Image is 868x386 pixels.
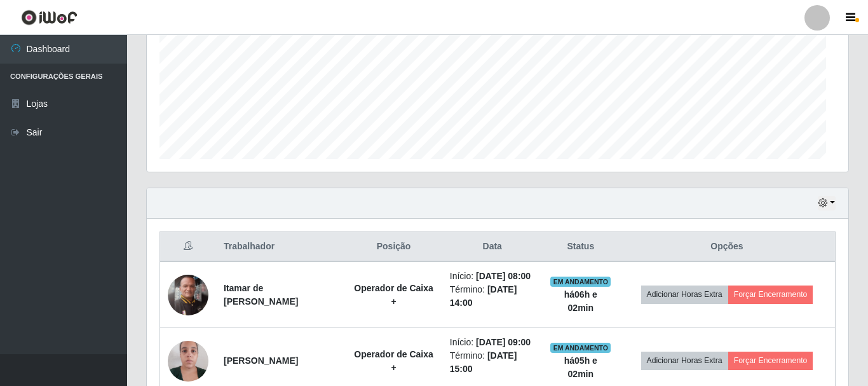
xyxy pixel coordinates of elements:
th: Opções [619,232,836,262]
span: EM ANDAMENTO [550,343,611,353]
button: Forçar Encerramento [728,352,813,369]
strong: há 05 h e 02 min [564,355,597,379]
strong: há 06 h e 02 min [564,289,597,313]
strong: Operador de Caixa + [354,349,433,373]
button: Forçar Encerramento [728,286,813,303]
th: Trabalhador [216,232,345,262]
th: Posição [345,232,442,262]
li: Término: [450,349,535,376]
strong: [PERSON_NAME] [224,355,298,366]
li: Início: [450,270,535,283]
span: EM ANDAMENTO [550,277,611,287]
th: Data [442,232,543,262]
li: Início: [450,336,535,349]
strong: Operador de Caixa + [354,283,433,307]
button: Adicionar Horas Extra [641,352,728,369]
img: CoreUI Logo [21,10,78,25]
time: [DATE] 09:00 [476,337,531,347]
time: [DATE] 08:00 [476,271,531,281]
button: Adicionar Horas Extra [641,286,728,303]
th: Status [543,232,619,262]
strong: Itamar de [PERSON_NAME] [224,283,298,307]
img: 1745442730986.jpeg [168,275,208,315]
li: Término: [450,283,535,310]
